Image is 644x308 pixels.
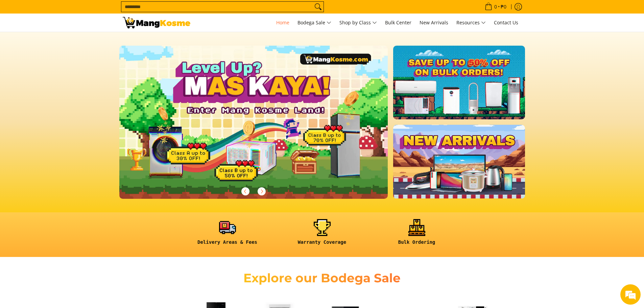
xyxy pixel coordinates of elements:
[297,19,331,27] span: Bodega Sale
[294,14,335,32] a: Bodega Sale
[420,19,448,26] span: New Arrivals
[278,219,366,251] a: <h6><strong>Warranty Coverage</strong></h6>
[197,14,522,32] nav: Main Menu
[493,4,498,9] span: 0
[382,14,415,32] a: Bulk Center
[313,2,324,12] button: Search
[483,3,508,10] span: •
[254,184,269,199] button: Next
[276,19,289,26] span: Home
[416,14,452,32] a: New Arrivals
[453,14,489,32] a: Resources
[494,19,518,26] span: Contact Us
[339,19,377,27] span: Shop by Class
[273,14,293,32] a: Home
[373,219,461,251] a: <h6><strong>Bulk Ordering</strong></h6>
[491,14,522,32] a: Contact Us
[500,4,507,9] span: ₱0
[238,184,253,199] button: Previous
[385,19,411,26] span: Bulk Center
[119,46,388,199] img: Gaming desktop banner
[336,14,380,32] a: Shop by Class
[123,17,190,28] img: Mang Kosme: Your Home Appliances Warehouse Sale Partner!
[184,219,271,251] a: <h6><strong>Delivery Areas & Fees</strong></h6>
[456,19,486,27] span: Resources
[224,270,420,286] h2: Explore our Bodega Sale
